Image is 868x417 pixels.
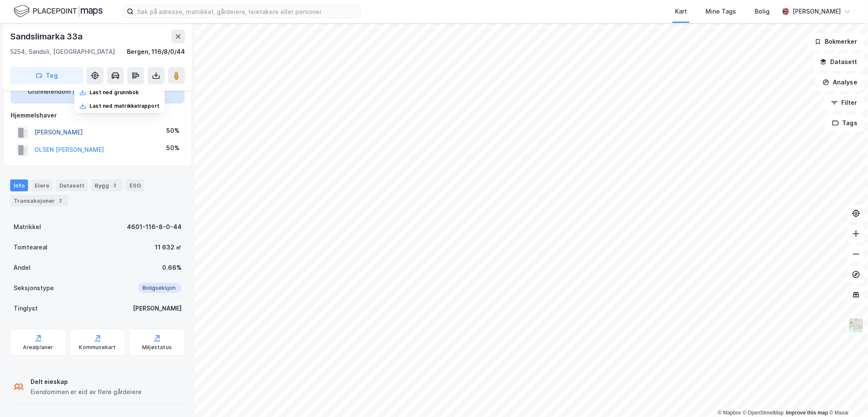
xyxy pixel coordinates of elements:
[14,283,54,293] div: Seksjonstype
[90,89,139,96] div: Last ned grunnbok
[134,5,360,18] input: Søk på adresse, matrikkel, gårdeiere, leietakere eller personer
[706,6,736,17] div: Mine Tags
[23,344,53,351] div: Arealplaner
[10,179,28,191] div: Info
[10,47,115,57] div: 5254, Sandsli, [GEOGRAPHIC_DATA]
[807,33,865,50] button: Bokmerker
[56,196,65,205] div: 2
[848,317,864,333] img: Z
[826,376,868,417] iframe: Chat Widget
[675,6,687,17] div: Kart
[31,377,142,387] div: Delt eieskap
[91,179,123,191] div: Bygg
[90,103,160,109] div: Last ned matrikkelrapport
[73,87,114,97] button: Bergen, 116/8
[155,242,182,252] div: 11 632 ㎡
[14,222,41,232] div: Matrikkel
[56,179,88,191] div: Datasett
[718,410,741,416] a: Mapbox
[755,6,770,17] div: Bolig
[126,179,144,191] div: ESG
[162,263,182,273] div: 0.66%
[743,410,784,416] a: OpenStreetMap
[14,263,31,273] div: Andel
[14,242,48,252] div: Tomteareal
[786,410,828,416] a: Improve this map
[166,143,179,153] div: 50%
[792,6,841,17] div: [PERSON_NAME]
[142,344,172,351] div: Miljøstatus
[127,222,182,232] div: 4601-116-8-0-44
[813,53,865,70] button: Datasett
[31,387,142,397] div: Eiendommen er eid av flere gårdeiere
[133,303,182,313] div: [PERSON_NAME]
[10,67,83,84] button: Tag
[10,30,84,43] div: Sandslimarka 33a
[10,195,68,207] div: Transaksjoner
[14,4,103,19] img: logo.f888ab2527a4732fd821a326f86c7f29.svg
[28,87,71,97] div: Grunneiendom
[815,74,865,91] button: Analyse
[111,181,119,190] div: 2
[79,344,116,351] div: Kommunekart
[14,303,38,313] div: Tinglyst
[824,94,865,111] button: Filter
[166,126,179,136] div: 50%
[127,47,185,57] div: Bergen, 116/8/0/44
[826,376,868,417] div: Kontrollprogram for chat
[825,115,865,132] button: Tags
[11,110,185,120] div: Hjemmelshaver
[31,179,53,191] div: Eiere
